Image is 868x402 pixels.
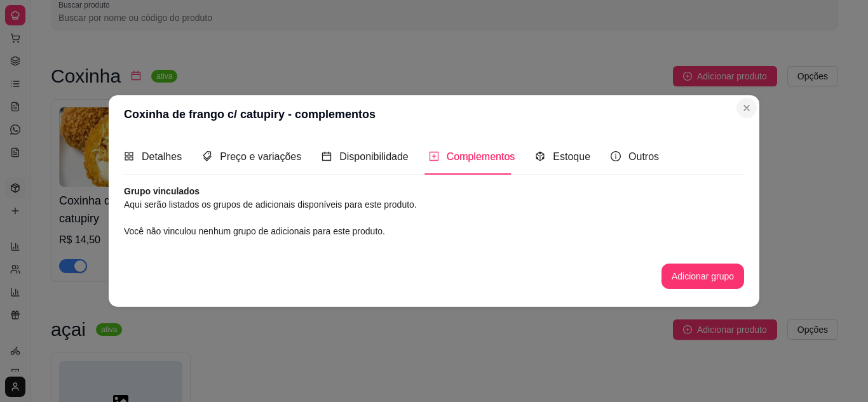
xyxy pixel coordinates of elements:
button: Adicionar grupo [661,264,744,289]
span: Outros [628,151,659,162]
span: tags [202,151,212,161]
span: plus-square [429,151,439,161]
header: Coxinha de frango c/ catupiry - complementos [109,95,759,133]
span: Você não vinculou nenhum grupo de adicionais para este produto. [124,226,385,236]
span: info-circle [611,151,621,161]
article: Aqui serão listados os grupos de adicionais disponíveis para este produto. [124,198,744,211]
span: calendar [322,151,332,161]
span: Detalhes [142,151,182,162]
span: Estoque [553,151,590,162]
span: appstore [124,151,134,161]
button: Close [736,98,757,118]
article: Grupo vinculados [124,185,744,198]
span: Preço e variações [220,151,301,162]
span: Disponibilidade [339,151,409,162]
span: Complementos [447,151,515,162]
span: code-sandbox [535,151,545,161]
